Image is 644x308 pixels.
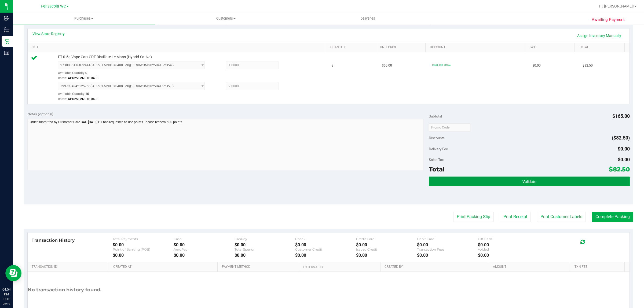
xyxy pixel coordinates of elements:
[432,64,451,66] span: 50cdt: 50% off line
[385,265,487,269] a: Created By
[599,4,634,8] span: Hi, [PERSON_NAME]!
[579,45,623,50] a: Total
[113,265,215,269] a: Created At
[532,63,541,68] span: $0.00
[295,247,356,251] div: Customer Credit
[537,212,586,222] button: Print Customer Labels
[478,242,539,247] div: $0.00
[429,114,442,118] span: Subtotal
[68,97,98,101] span: APR25LMN01B-0408
[575,265,623,269] a: Txn Fee
[235,253,295,258] div: $0.00
[2,302,10,306] p: 08/19
[592,212,633,222] button: Complete Packing
[5,265,21,281] iframe: Resource center
[68,76,98,80] span: APR25LMN01B-0408
[332,63,334,68] span: 3
[28,272,101,308] div: No transaction history found.
[429,177,630,186] button: Validate
[429,157,444,162] span: Sales Tax
[609,166,630,173] span: $82.50
[430,45,523,50] a: Discount
[32,45,324,50] a: SKU
[85,92,89,96] span: 10
[478,237,539,241] div: Gift Card
[592,17,625,23] span: Awaiting Payment
[583,63,593,68] span: $82.50
[295,253,356,258] div: $0.00
[522,179,536,184] span: Validate
[478,247,539,251] div: Voided
[380,45,423,50] a: Unit Price
[618,146,630,152] span: $0.00
[295,237,356,241] div: Check
[174,247,235,251] div: AeroPay
[356,242,417,247] div: $0.00
[235,237,295,241] div: CanPay
[353,16,382,21] span: Deliveries
[429,123,470,131] input: Promo Code
[13,16,155,21] span: Purchases
[574,31,625,40] a: Assign Inventory Manually
[235,242,295,247] div: $0.00
[2,287,10,302] p: 04:54 PM CDT
[4,39,9,44] inline-svg: Retail
[41,4,66,9] span: Pensacola WC
[32,31,65,36] a: View State Registry
[155,13,297,24] a: Customers
[429,147,448,151] span: Delivery Fee
[4,27,9,32] inline-svg: Inventory
[297,13,439,24] a: Deliveries
[4,50,9,56] inline-svg: Reports
[235,247,295,251] div: Total Spendr
[174,242,235,247] div: $0.00
[618,157,630,162] span: $0.00
[113,237,174,241] div: Total Payments
[417,247,478,251] div: Transaction Fees
[417,253,478,258] div: $0.00
[58,97,67,101] span: Batch:
[493,265,568,269] a: Amount
[85,71,87,75] span: 0
[612,113,630,119] span: $165.00
[32,265,107,269] a: Transaction ID
[417,237,478,241] div: Debit Card
[58,76,67,80] span: Batch:
[4,16,9,21] inline-svg: Inbound
[478,253,539,258] div: $0.00
[27,112,53,116] span: Notes (optional)
[295,242,356,247] div: $0.00
[113,247,174,251] div: Point of Banking (POB)
[58,54,152,60] span: FT 0.5g Vape Cart CDT Distillate Le Mans (Hybrid-Sativa)
[155,16,297,21] span: Customers
[382,63,392,68] span: $55.00
[612,135,630,141] span: ($82.50)
[58,69,213,80] div: Available Quantity:
[174,237,235,241] div: Cash
[529,45,573,50] a: Tax
[500,212,531,222] button: Print Receipt
[330,45,374,50] a: Quantity
[222,265,297,269] a: Payment Method
[356,247,417,251] div: Issued Credit
[299,262,380,272] th: External ID
[453,212,494,222] button: Print Packing Slip
[113,253,174,258] div: $0.00
[429,166,445,173] span: Total
[429,133,445,143] span: Discounts
[13,13,155,24] a: Purchases
[58,90,213,101] div: Available Quantity:
[417,242,478,247] div: $0.00
[356,253,417,258] div: $0.00
[174,253,235,258] div: $0.00
[356,237,417,241] div: Credit Card
[113,242,174,247] div: $0.00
